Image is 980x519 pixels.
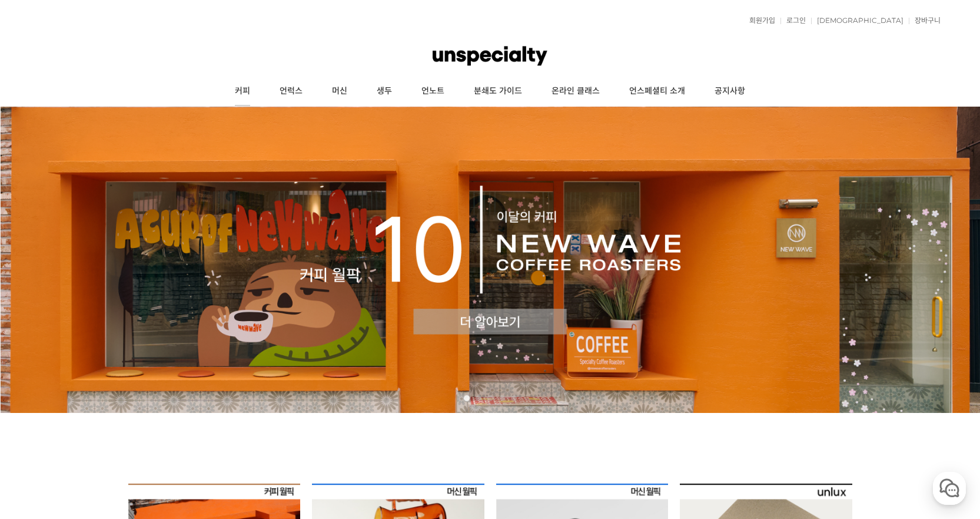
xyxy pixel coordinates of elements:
[487,395,493,401] a: 3
[78,373,152,403] a: 대화
[537,77,614,106] a: 온라인 클래스
[614,77,700,106] a: 언스페셜티 소개
[700,77,760,106] a: 공지사항
[780,17,806,24] a: 로그인
[459,77,537,106] a: 분쇄도 가이드
[464,395,470,401] a: 1
[407,77,459,106] a: 언노트
[317,77,362,106] a: 머신
[909,17,941,24] a: 장바구니
[108,392,122,401] span: 대화
[811,17,903,24] a: [DEMOGRAPHIC_DATA]
[499,395,505,401] a: 4
[476,395,481,401] a: 2
[4,373,78,403] a: 홈
[362,77,407,106] a: 생두
[433,38,547,74] img: 언스페셜티 몰
[182,391,196,401] span: 설정
[265,77,317,106] a: 언럭스
[152,373,226,403] a: 설정
[511,395,517,401] a: 5
[220,77,265,106] a: 커피
[37,391,44,401] span: 홈
[743,17,775,24] a: 회원가입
